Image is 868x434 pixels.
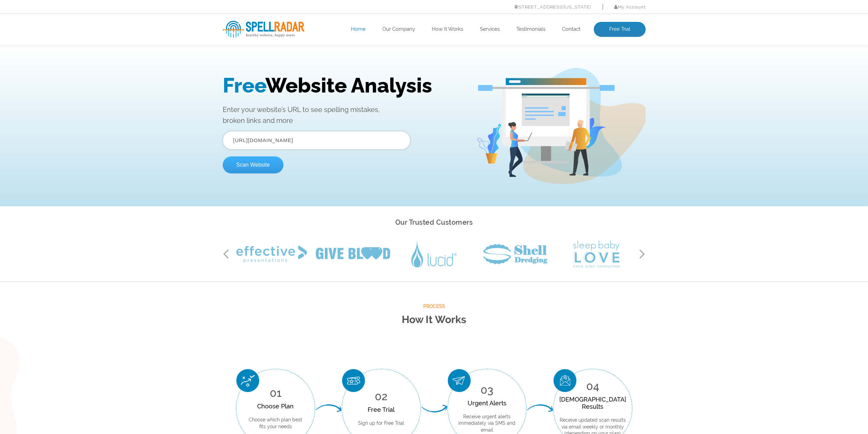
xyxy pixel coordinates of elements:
[247,417,305,430] p: Choose which plan best fits your needs
[554,369,576,392] img: Scan Result
[573,240,620,268] img: Sleep Baby Love
[236,246,307,263] img: Effective
[223,302,646,311] span: Process
[223,58,466,80] p: Enter your website’s URL to see spelling mistakes, broken links and more
[223,311,646,329] h2: How It Works
[223,85,410,104] input: Enter Your URL
[411,241,457,267] img: Lucid
[458,400,516,407] div: Urgent Alerts
[476,22,646,138] img: Free Webiste Analysis
[358,420,404,427] p: Sign up for Free Trial
[270,387,281,399] span: 01
[247,403,305,410] div: Choose Plan
[358,406,404,413] div: Free Trial
[375,390,387,403] span: 02
[223,216,646,228] h2: Our Trusted Customers
[559,396,626,410] div: [DEMOGRAPHIC_DATA] Results
[481,383,493,396] span: 03
[236,369,259,392] img: Choose Plan
[448,369,471,392] img: Urgent Alerts
[483,244,547,264] img: Shell Dredging
[223,249,230,259] button: Previous
[586,380,599,392] span: 04
[316,247,390,261] img: Give Blood
[639,249,646,259] button: Next
[458,414,516,434] p: Receive urgent alerts immediately via SMS and email
[478,61,615,67] img: Free Webiste Analysis
[223,28,265,52] span: Free
[223,28,466,52] h1: Website Analysis
[223,111,283,128] button: Scan Website
[342,369,365,392] img: Free Trial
